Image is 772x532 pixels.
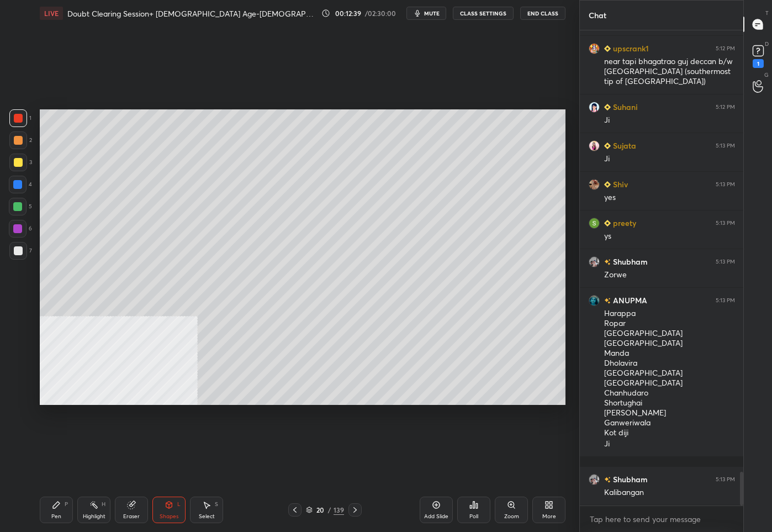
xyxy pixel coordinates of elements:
[716,181,735,188] div: 5:13 PM
[102,502,105,507] div: H
[716,143,735,149] div: 5:13 PM
[9,176,32,193] div: 4
[604,231,735,242] div: ys
[589,295,600,306] img: 5f10e02224f243febadd0b0f76a28fbd.jpg
[604,439,735,450] div: Ji
[9,198,32,215] div: 5
[604,115,735,126] div: Ji
[469,514,478,519] div: Poll
[123,514,140,519] div: Eraser
[604,104,611,110] img: Learner_Badge_beginner_1_8b307cf2a0.svg
[520,7,565,20] button: End Class
[753,59,764,68] div: 1
[604,308,735,439] div: Harappa Ropar [GEOGRAPHIC_DATA] [GEOGRAPHIC_DATA] Manda Dholavira [GEOGRAPHIC_DATA] [GEOGRAPHIC_D...
[604,487,735,498] div: Kalibangan
[716,104,735,110] div: 5:12 PM
[604,143,611,149] img: Learner_Badge_beginner_1_8b307cf2a0.svg
[604,56,735,87] div: near tapi bhagatrao guj deccan b/w [GEOGRAPHIC_DATA] (southermost tip of [GEOGRAPHIC_DATA])
[604,220,611,227] img: Learner_Badge_beginner_1_8b307cf2a0.svg
[764,71,769,79] p: G
[604,259,611,265] img: no-rating-badge.077c3623.svg
[315,507,326,513] div: 20
[51,514,61,519] div: Pen
[9,242,32,260] div: 7
[604,477,611,483] img: no-rating-badge.077c3623.svg
[65,502,68,507] div: P
[589,43,600,54] img: d0203acc07194da8910f458084b0032f.jpg
[334,505,344,515] div: 139
[589,140,600,151] img: 30cb1972157741499bb78be8a455b95e.jpg
[716,476,735,483] div: 5:13 PM
[611,217,636,229] h6: preety
[604,154,735,165] div: Ji
[716,297,735,304] div: 5:13 PM
[589,256,600,267] img: 0e210674511b48059fd5b21200258cab.jpg
[765,40,769,48] p: D
[611,140,636,151] h6: Sujata
[611,178,628,190] h6: Shiv
[453,7,514,20] button: CLASS SETTINGS
[67,8,317,19] h4: Doubt Clearing Session+ [DEMOGRAPHIC_DATA] Age-[DEMOGRAPHIC_DATA]
[604,192,735,203] div: yes
[9,131,32,149] div: 2
[589,179,600,190] img: ecab3c4592dc43be97775927bc3f9d7c.jpg
[716,220,735,227] div: 5:13 PM
[611,101,638,113] h6: Suhani
[765,9,769,17] p: T
[160,514,178,519] div: Shapes
[611,43,649,54] h6: upscrank1
[580,30,744,505] div: grid
[83,514,105,519] div: Highlight
[716,45,735,52] div: 5:12 PM
[542,514,556,519] div: More
[9,109,31,127] div: 1
[424,9,440,17] span: mute
[604,298,611,304] img: no-rating-badge.077c3623.svg
[199,514,215,519] div: Select
[580,1,615,30] p: Chat
[589,474,600,485] img: 0e210674511b48059fd5b21200258cab.jpg
[328,507,331,513] div: /
[611,294,647,306] h6: ANUPMA
[604,45,611,52] img: Learner_Badge_beginner_1_8b307cf2a0.svg
[177,502,181,507] div: L
[215,502,218,507] div: S
[604,270,735,281] div: Zorwe
[589,102,600,113] img: 44646348_25D82039-4926-49B7-8FB4-F5232C205C9D.png
[424,514,448,519] div: Add Slide
[40,7,63,20] div: LIVE
[589,218,600,229] img: 071ae2d80005410bac379f910802500f.21385329_3
[406,7,446,20] button: mute
[9,220,32,238] div: 6
[611,256,648,267] h6: Shubham
[604,181,611,188] img: Learner_Badge_beginner_1_8b307cf2a0.svg
[9,154,32,171] div: 3
[504,514,519,519] div: Zoom
[611,473,648,485] h6: Shubham
[716,259,735,265] div: 5:13 PM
